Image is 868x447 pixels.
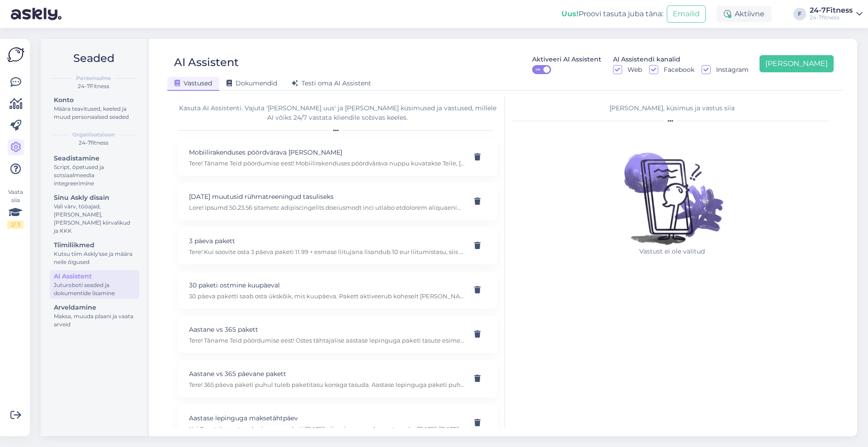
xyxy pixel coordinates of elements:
a: AI AssistentJuturoboti seaded ja dokumentide lisamine [50,270,139,299]
div: [PERSON_NAME], küsimus ja vastus siia [512,104,832,113]
a: 24-7Fitness24-7fitness [810,7,863,21]
p: Kui Te ostsite aastase lepinguga paketi [DATE], siis esimese maksena tasusite [DATE]-[DATE] perio... [189,425,464,433]
b: Personaalne [76,74,111,82]
p: Tere! Kui soovite osta 3 päeva paketi 11.99 + esmase liitujana lisandub 10 eur liitumistasu, siis... [189,248,464,256]
div: Määra teavitused, keeled ja muud personaalsed seaded [54,105,135,121]
button: Emailid [667,5,706,23]
div: Sinu Askly disain [54,193,135,202]
span: Vastused [175,79,212,87]
div: Kasuta AI Assistenti. Vajuta '[PERSON_NAME] uus' ja [PERSON_NAME] küsimused ja vastused, millele ... [178,104,497,122]
a: SeadistamineScript, õpetused ja sotsiaalmeedia integreerimine [50,152,139,189]
div: AI Assistent [54,272,135,281]
div: Aastase lepinguga maksetähtpäevKui Te ostsite aastase lepinguga paketi [DATE], siis esimese makse... [178,405,497,442]
p: 30 paketi ostmine kuupäeval [189,280,464,290]
div: Kutsu tiim Askly'sse ja määra neile õigused [54,250,135,266]
p: Aastase lepinguga maksetähtpäev [189,413,464,423]
div: Vali värv, tööajad, [PERSON_NAME], [PERSON_NAME] kiirvalikud ja KKK [54,202,135,235]
div: Vaata siia [7,188,24,229]
div: 3 päeva pakettTere! Kui soovite osta 3 päeva paketi 11.99 + esmase liitujana lisandub 10 eur liit... [178,227,497,264]
a: Sinu Askly disainVali värv, tööajad, [PERSON_NAME], [PERSON_NAME] kiirvalikud ja KKK [50,192,139,236]
div: Aktiivne [717,6,772,22]
div: Juturoboti seaded ja dokumentide lisamine [54,281,135,297]
div: 30 paketi ostmine kuupäeval30 päeva paketti saab osta ükskõik, mis kuupäeva. Pakett aktiveerub ko... [178,272,497,309]
p: Tere! Täname Teid pöördumise eest! Mobiilirakenduses pöördvärava nuppu kuvatakse Teile, [PERSON_N... [189,159,464,167]
label: Web [622,65,642,74]
div: Aastane vs 365 pakettTere! Täname Teid pöördumise eest! Ostes tähtajalise aastase lepinguga paket... [178,316,497,353]
span: ON [533,66,543,74]
div: F [793,8,806,20]
p: 3 päeva pakett [189,236,464,246]
a: KontoMäära teavitused, keeled ja muud personaalsed seaded [50,94,139,122]
div: [DATE] muutusid rühmatreeningud tasuliseksLore! Ipsumd 50.23.56 sitametc adipiscingelits doeiusmo... [178,183,497,220]
p: Aastane vs 365 päevane pakett [189,369,464,379]
p: Tere! 365 päeva paketi puhul tuleb paketitasu korraga tasuda. Aastase lepinguga paketi puhul on t... [189,381,464,389]
h2: Seaded [48,50,139,67]
div: Proovi tasuta juba täna: [561,9,663,19]
p: Lore! Ipsumd 50.23.56 sitametc adipiscingelits doeiusmodt inci utlabo etdolorem aliquaenimad mi v... [189,203,464,212]
p: Aastane vs 365 pakett [189,325,464,334]
div: 2 / 3 [7,221,24,229]
div: 24-7Fitness [48,82,139,90]
div: Aastane vs 365 päevane pakettTere! 365 päeva paketi puhul tuleb paketitasu korraga tasuda. Aastas... [178,360,497,397]
b: Organisatsioon [72,131,115,139]
div: Maksa, muuda plaani ja vaata arveid [54,312,135,329]
b: Uus! [561,9,579,18]
p: Tere! Täname Teid pöördumise eest! Ostes tähtajalise aastase lepinguga paketi tasute esimese maks... [189,336,464,344]
p: 30 päeva paketti saab osta ükskõik, mis kuupäeva. Pakett aktiveerub koheselt [PERSON_NAME] makse ... [189,292,464,300]
span: Dokumendid [226,79,277,87]
div: AI Assistent [174,54,239,74]
div: Script, õpetused ja sotsiaalmeedia integreerimine [54,163,135,188]
a: ArveldamineMaksa, muuda plaani ja vaata arveid [50,301,139,330]
a: TiimiliikmedKutsu tiim Askly'sse ja määra neile õigused [50,239,139,268]
div: 24-7fitness [810,14,853,21]
p: Vastust ei ole valitud [613,247,731,256]
label: Instagram [711,65,749,74]
span: Testi oma AI Assistent [292,79,371,87]
div: Mobiilirakenduses pöördvärava [PERSON_NAME]Tere! Täname Teid pöördumise eest! Mobiilirakenduses p... [178,139,497,176]
img: Askly Logo [7,46,24,63]
p: Mobiilirakenduses pöördvärava [PERSON_NAME] [189,147,464,157]
div: AI Assistendi kanalid [613,55,680,65]
div: 24-7Fitness [810,7,853,14]
div: 24-7fitness [48,139,139,147]
div: Seadistamine [54,154,135,163]
button: [PERSON_NAME] [759,55,834,72]
div: Konto [54,95,135,105]
div: Arveldamine [54,303,135,312]
label: Facebook [658,65,694,74]
div: Aktiveeri AI Assistent [532,55,601,65]
div: Tiimiliikmed [54,240,135,250]
img: No qna [613,129,731,247]
p: [DATE] muutusid rühmatreeningud tasuliseks [189,192,464,202]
